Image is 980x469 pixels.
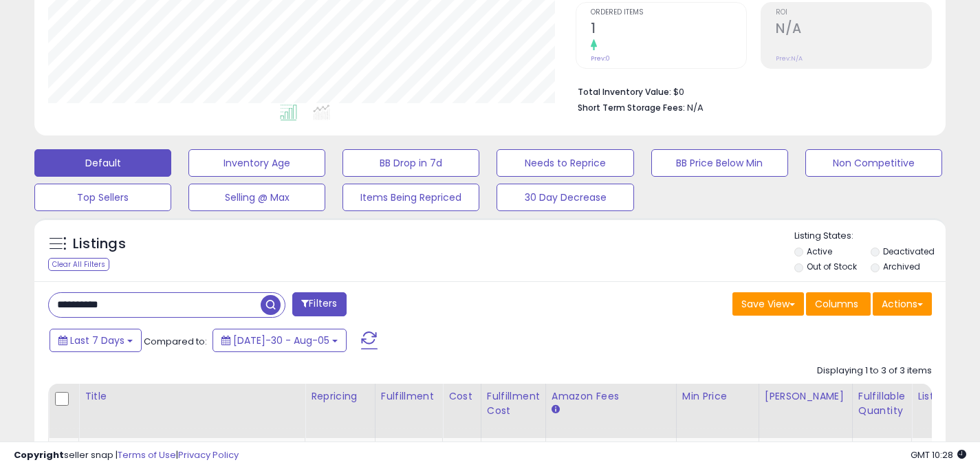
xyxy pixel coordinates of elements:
[118,448,176,461] a: Terms of Use
[497,184,633,211] button: 30 Day Decrease
[858,389,906,418] div: Fulfillable Quantity
[578,102,685,113] b: Short Term Storage Fees:
[73,235,126,254] h5: Listings
[591,9,746,17] span: Ordered Items
[883,246,935,257] label: Deactivated
[765,389,847,404] div: [PERSON_NAME]
[794,230,946,243] p: Listing States:
[144,335,207,348] span: Compared to:
[85,389,299,404] div: Title
[807,261,857,272] label: Out of Stock
[14,448,64,461] strong: Copyright
[776,21,931,39] h2: N/A
[732,292,804,316] button: Save View
[651,149,788,177] button: BB Price Below Min
[911,448,966,461] span: 2025-08-13 10:28 GMT
[805,149,942,177] button: Non Competitive
[381,389,437,404] div: Fulfillment
[50,329,142,352] button: Last 7 Days
[178,448,239,461] a: Privacy Policy
[815,297,858,311] span: Columns
[687,101,704,114] span: N/A
[34,184,171,211] button: Top Sellers
[552,404,560,416] small: Amazon Fees.
[292,292,346,316] button: Filters
[591,54,610,63] small: Prev: 0
[233,334,329,347] span: [DATE]-30 - Aug-05
[497,149,633,177] button: Needs to Reprice
[487,389,540,418] div: Fulfillment Cost
[14,449,239,462] div: seller snap | |
[806,292,871,316] button: Columns
[188,149,325,177] button: Inventory Age
[342,149,479,177] button: BB Drop in 7d
[776,9,931,17] span: ROI
[817,364,932,378] div: Displaying 1 to 3 of 3 items
[883,261,920,272] label: Archived
[776,54,803,63] small: Prev: N/A
[873,292,932,316] button: Actions
[552,389,671,404] div: Amazon Fees
[591,21,746,39] h2: 1
[188,184,325,211] button: Selling @ Max
[311,389,369,404] div: Repricing
[34,149,171,177] button: Default
[48,258,109,271] div: Clear All Filters
[70,334,124,347] span: Last 7 Days
[807,246,832,257] label: Active
[213,329,347,352] button: [DATE]-30 - Aug-05
[578,83,922,99] li: $0
[682,389,753,404] div: Min Price
[578,86,671,98] b: Total Inventory Value:
[448,389,475,404] div: Cost
[342,184,479,211] button: Items Being Repriced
